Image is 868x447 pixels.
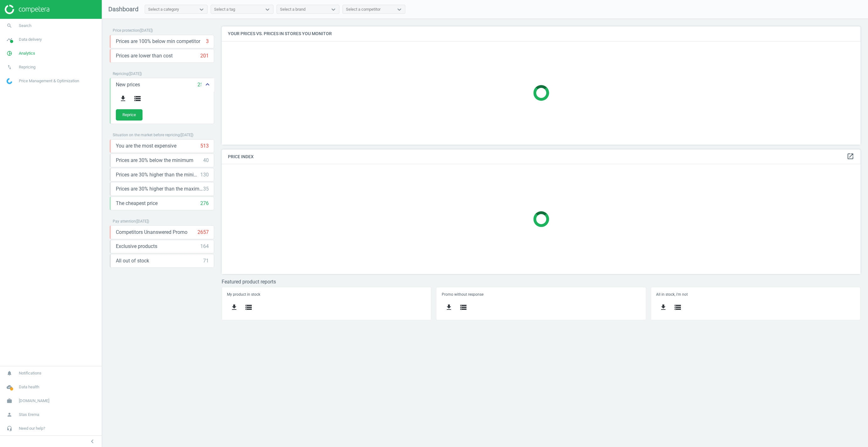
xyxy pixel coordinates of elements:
[19,64,35,70] span: Repricing
[203,157,209,164] div: 40
[19,370,41,376] span: Notifications
[128,72,142,76] span: ( [DATE] )
[130,91,145,106] button: storage
[116,109,143,121] button: Reprice
[3,34,15,46] i: timeline
[674,304,682,311] i: storage
[113,133,180,137] span: Situation on the market before repricing
[200,243,209,250] div: 164
[3,367,15,379] i: notifications
[245,304,252,311] i: storage
[19,426,45,431] span: Need our help?
[456,300,471,315] button: storage
[3,395,15,407] i: work
[116,143,176,149] span: You are the most expensive
[19,51,35,56] span: Analytics
[19,37,42,42] span: Data delivery
[180,133,193,137] span: ( [DATE] )
[222,26,860,41] h4: Your prices vs. prices in stores you monitor
[200,52,209,59] div: 201
[5,5,49,14] img: ajHJNr6hYgQAAAAASUVORK5CYII=
[3,423,15,434] i: headset_mic
[460,304,467,311] i: storage
[148,7,179,12] div: Select a category
[197,81,209,88] div: 2588
[200,143,209,149] div: 513
[3,61,15,73] i: swap_vert
[3,381,15,393] i: cloud_done
[113,219,136,223] span: Pay attention
[116,91,130,106] button: get_app
[116,200,158,207] span: The cheapest price
[139,28,153,33] span: ( [DATE] )
[89,438,96,445] i: chevron_left
[116,243,157,250] span: Exclusive products
[222,279,860,285] h3: Featured product reports
[203,186,209,192] div: 35
[19,23,31,29] span: Search
[656,292,855,297] h5: All in stock, i'm not
[116,171,200,178] span: Prices are 30% higher than the minimum
[847,153,854,161] a: open_in_new
[660,304,667,311] i: get_app
[113,28,139,33] span: Price protection
[442,292,641,297] h5: Promo without response
[241,300,256,315] button: storage
[3,20,15,32] i: search
[671,300,685,315] button: storage
[230,304,238,311] i: get_app
[19,398,49,404] span: [DOMAIN_NAME]
[197,229,209,236] div: 2657
[113,72,128,76] span: Repricing
[200,200,209,207] div: 276
[203,257,209,264] div: 71
[116,81,140,88] span: New prices
[280,7,305,12] div: Select a brand
[346,7,380,12] div: Select a competitor
[108,5,138,13] span: Dashboard
[116,186,203,192] span: Prices are 30% higher than the maximal
[227,300,241,315] button: get_app
[116,52,173,59] span: Prices are lower than cost
[3,409,15,421] i: person
[7,78,12,84] img: wGWNvw8QSZomAAAAABJRU5ErkJggg==
[116,229,187,236] span: Competitors Unanswered Promo
[227,292,426,297] h5: My product in stock
[116,157,193,164] span: Prices are 30% below the minimum
[656,300,671,315] button: get_app
[19,412,39,417] span: Stas Erema
[445,304,453,311] i: get_app
[204,81,211,88] i: keyboard_arrow_up
[116,38,200,45] span: Prices are 100% below min competitor
[116,257,149,264] span: All out of stock
[19,384,39,390] span: Data health
[442,300,456,315] button: get_app
[214,7,235,12] div: Select a tag
[201,78,214,91] button: keyboard_arrow_up
[206,38,209,45] div: 3
[134,95,141,102] i: storage
[3,47,15,59] i: pie_chart_outlined
[136,219,149,223] span: ( [DATE] )
[119,95,127,102] i: get_app
[222,149,860,164] h4: Price Index
[84,437,100,445] button: chevron_left
[200,171,209,178] div: 130
[19,78,79,84] span: Price Management & Optimization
